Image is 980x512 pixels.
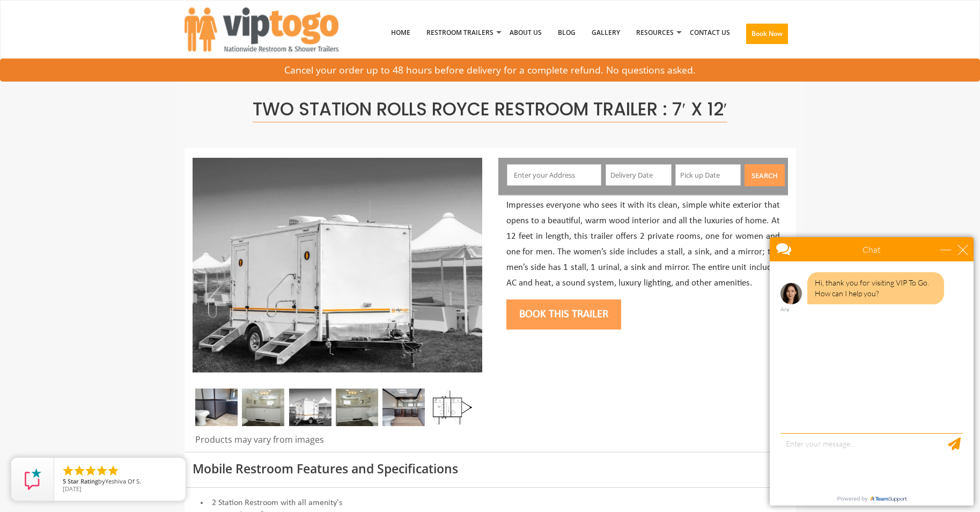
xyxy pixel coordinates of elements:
[193,158,482,372] img: Side view of two station restroom trailer with separate doors for males and females
[62,464,75,477] li: 
[584,5,628,61] a: Gallery
[105,477,141,485] span: Yeshiva Of S.
[502,5,550,61] a: About Us
[382,389,425,426] img: A close view of inside of a station with a stall, mirror and cabinets
[763,231,980,512] iframe: Live Chat Box
[418,5,502,61] a: Restroom Trailers
[84,464,97,477] li: 
[628,5,682,61] a: Resources
[193,497,788,509] li: 2 Station Restroom with all amenity's
[63,478,177,486] span: by
[95,464,108,477] li: 
[336,389,378,426] img: Gel 2 station 03
[289,389,331,426] img: A mini restroom trailer with two separate stations and separate doors for males and females
[675,164,741,186] input: Pick up Date
[242,389,284,426] img: Gel 2 station 02
[383,5,418,61] a: Home
[185,8,338,52] img: VIPTOGO
[506,299,621,330] button: Book this trailer
[193,434,482,452] div: Products may vary from images
[68,477,98,485] span: Star Rating
[63,477,66,485] span: 5
[193,462,788,476] h3: Mobile Restroom Features and Specifications
[682,5,738,61] a: Contact Us
[73,464,86,477] li: 
[738,5,796,67] a: Book Now
[746,24,788,44] button: Book Now
[745,164,785,186] button: Search
[550,5,584,61] a: Blog
[107,464,120,477] li: 
[22,469,43,490] img: Review Rating
[430,389,472,426] img: Floor Plan of 2 station restroom with sink and toilet
[506,198,780,291] p: Impresses everyone who sees it with its clean, simple white exterior that opens to a beautiful, w...
[63,485,82,493] span: [DATE]
[606,164,672,186] input: Delivery Date
[253,97,727,122] span: Two Station Rolls Royce Restroom Trailer : 7′ x 12′
[507,164,601,186] input: Enter your Address
[195,389,238,426] img: A close view of inside of a station with a stall, mirror and cabinets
